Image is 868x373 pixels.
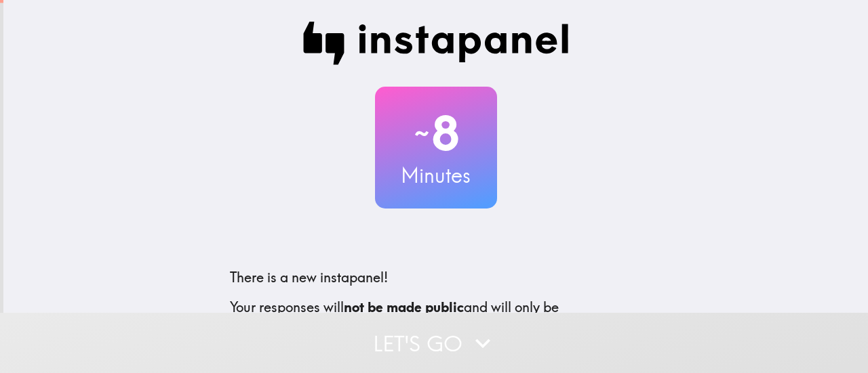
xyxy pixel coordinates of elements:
b: not be made public [344,299,464,315]
p: Your responses will and will only be confidentially shared with our clients. We'll need your emai... [230,298,642,355]
h3: Minutes [375,161,497,190]
img: Instapanel [303,22,569,65]
span: ~ [412,113,431,154]
span: There is a new instapanel! [230,269,388,286]
h2: 8 [375,106,497,161]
